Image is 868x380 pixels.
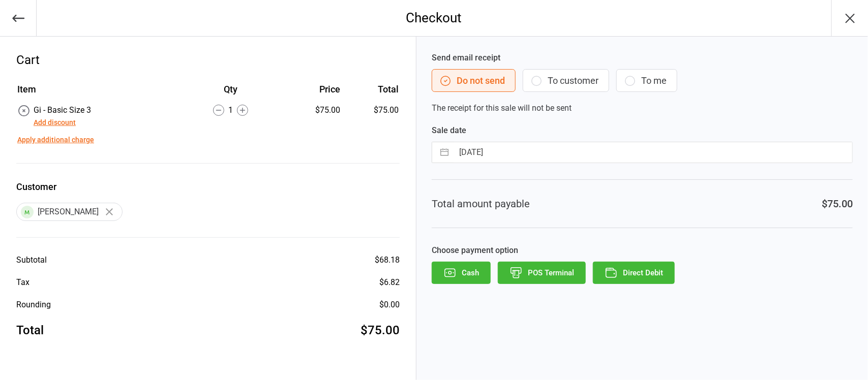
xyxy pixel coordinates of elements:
th: Item [17,82,179,103]
div: The receipt for this sale will not be sent [432,52,853,114]
div: Subtotal [16,254,47,266]
button: To customer [523,69,609,92]
div: [PERSON_NAME] [16,203,123,221]
div: Total [16,321,44,339]
button: To me [616,69,677,92]
div: $75.00 [822,196,853,211]
div: $75.00 [361,321,400,339]
div: $0.00 [379,299,400,311]
label: Send email receipt [432,52,853,64]
div: $75.00 [282,104,340,116]
label: Sale date [432,124,853,137]
span: Gi - Basic Size 3 [34,105,91,115]
button: Direct Debit [593,262,675,284]
button: Cash [432,262,491,284]
th: Total [344,82,399,103]
div: Cart [16,51,400,69]
div: Price [282,82,340,96]
div: Rounding [16,299,51,311]
button: POS Terminal [498,262,586,284]
div: $68.18 [375,254,400,266]
th: Qty [180,82,281,103]
td: $75.00 [344,104,399,129]
div: $6.82 [379,276,400,289]
button: Add discount [34,117,76,128]
div: 1 [180,104,281,116]
div: Total amount payable [432,196,530,211]
label: Choose payment option [432,244,853,257]
button: Apply additional charge [17,135,94,145]
label: Customer [16,180,400,194]
button: Do not send [432,69,516,92]
div: Tax [16,276,29,289]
